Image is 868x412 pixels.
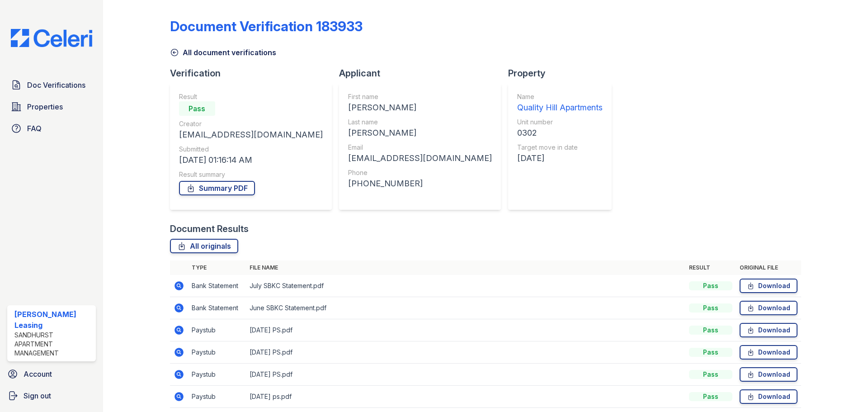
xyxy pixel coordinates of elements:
div: Pass [179,101,215,116]
div: Name [517,92,603,101]
th: Type [188,260,246,275]
a: Account [4,365,99,383]
div: [PERSON_NAME] Leasing [14,309,92,331]
span: Account [24,369,52,379]
td: Bank Statement [188,275,246,297]
div: [EMAIL_ADDRESS][DOMAIN_NAME] [348,152,492,165]
td: Bank Statement [188,297,246,319]
div: Document Results [170,223,249,235]
div: Quality Hill Apartments [517,101,603,114]
th: File name [246,260,685,275]
a: Download [740,389,797,404]
div: Last name [348,118,492,127]
span: Doc Verifications [27,80,85,90]
div: Target move in date [517,143,603,152]
th: Original file [736,260,801,275]
div: Pass [689,281,732,290]
span: Sign out [24,390,51,401]
div: [PERSON_NAME] [348,101,492,114]
div: Email [348,143,492,152]
div: Result summary [179,170,323,179]
a: Summary PDF [179,181,255,195]
span: Properties [27,101,63,112]
div: Pass [689,392,732,401]
div: 0302 [517,127,603,139]
div: Result [179,92,323,101]
div: Pass [689,303,732,313]
div: Pass [689,348,732,357]
a: Sign out [4,387,99,405]
a: Download [740,301,797,315]
a: Properties [7,98,96,116]
div: [DATE] [517,152,603,165]
a: Download [740,367,797,382]
div: Submitted [179,145,323,154]
div: Phone [348,168,492,177]
div: Document Verification 183933 [170,18,363,34]
a: Download [740,345,797,360]
td: [DATE] PS.pdf [246,364,685,386]
td: Paystub [188,341,246,364]
a: Download [740,323,797,337]
a: FAQ [7,119,96,137]
td: [DATE] ps.pdf [246,386,685,408]
a: All originals [170,239,238,253]
div: Pass [689,326,732,335]
span: FAQ [27,123,42,134]
td: [DATE] PS.pdf [246,319,685,341]
div: Property [508,67,619,80]
div: Verification [170,67,339,80]
td: [DATE] PS.pdf [246,341,685,364]
div: Applicant [339,67,508,80]
div: [PHONE_NUMBER] [348,177,492,190]
div: [DATE] 01:16:14 AM [179,154,323,166]
td: Paystub [188,386,246,408]
td: July SBKC Statement.pdf [246,275,685,297]
a: Download [740,279,797,293]
td: Paystub [188,364,246,386]
div: First name [348,92,492,101]
a: Name Quality Hill Apartments [517,92,603,114]
div: Sandhurst Apartment Management [14,331,92,358]
td: June SBKC Statement.pdf [246,297,685,319]
div: Unit number [517,118,603,127]
a: All document verifications [170,47,276,58]
a: Doc Verifications [7,76,96,94]
th: Result [685,260,736,275]
div: [EMAIL_ADDRESS][DOMAIN_NAME] [179,128,323,141]
img: CE_Logo_Blue-a8612792a0a2168367f1c8372b55b34899dd931a85d93a1a3d3e32e68fde9ad4.png [4,29,99,47]
td: Paystub [188,319,246,341]
div: [PERSON_NAME] [348,127,492,139]
div: Pass [689,370,732,379]
div: Creator [179,119,323,128]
